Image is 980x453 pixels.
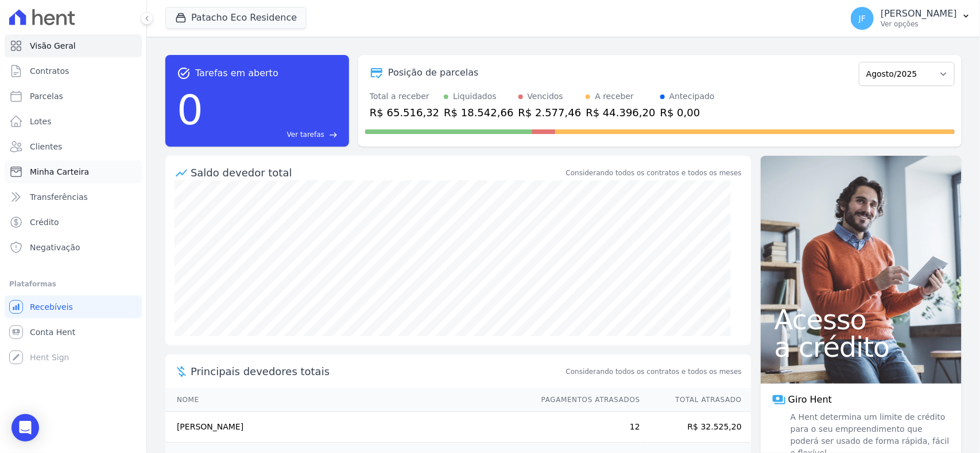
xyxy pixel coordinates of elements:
[842,2,980,34] button: JF [PERSON_NAME] Ver opções
[788,393,832,407] span: Giro Hent
[30,40,76,52] span: Visão Geral
[530,412,641,443] td: 12
[5,186,142,208] a: Transferências
[5,236,142,259] a: Negativação
[177,80,203,140] div: 0
[444,105,513,120] div: R$ 18.542,66
[5,321,142,344] a: Conta Hent
[195,66,278,80] span: Tarefas em aberto
[208,129,338,140] a: Ver tarefas east
[30,242,80,253] span: Negativação
[30,301,73,313] span: Recebíveis
[30,326,75,338] span: Conta Hent
[165,412,530,443] td: [PERSON_NAME]
[11,414,39,442] div: Open Intercom Messenger
[5,135,142,158] a: Clientes
[30,166,89,178] span: Minha Carteira
[586,105,655,120] div: R$ 44.396,20
[528,90,563,103] div: Vencidos
[329,131,338,139] span: east
[388,66,479,80] div: Posição de parcelas
[191,165,564,180] div: Saldo devedor total
[9,277,137,291] div: Plataformas
[30,65,69,77] span: Contratos
[5,34,142,57] a: Visão Geral
[30,191,88,203] span: Transferências
[177,66,191,80] span: task_alt
[5,211,142,234] a: Crédito
[370,105,439,120] div: R$ 65.516,32
[30,141,62,152] span: Clientes
[774,333,948,361] span: a crédito
[30,216,59,228] span: Crédito
[5,296,142,318] a: Recebíveis
[859,14,866,22] span: JF
[30,116,52,127] span: Lotes
[5,60,142,82] a: Contratos
[5,85,142,108] a: Parcelas
[287,129,324,140] span: Ver tarefas
[660,105,715,120] div: R$ 0,00
[881,19,957,29] p: Ver opções
[881,8,957,19] p: [PERSON_NAME]
[165,7,307,29] button: Patacho Eco Residence
[530,388,641,412] th: Pagamentos Atrasados
[453,90,497,103] div: Liquidados
[669,90,715,103] div: Antecipado
[30,90,63,102] span: Parcelas
[518,105,582,120] div: R$ 2.577,46
[595,90,634,103] div: A receber
[566,168,742,178] div: Considerando todos os contratos e todos os meses
[774,306,948,333] span: Acesso
[5,160,142,183] a: Minha Carteira
[165,388,530,412] th: Nome
[641,412,751,443] td: R$ 32.525,20
[5,110,142,133] a: Lotes
[641,388,751,412] th: Total Atrasado
[370,90,439,103] div: Total a receber
[566,367,742,377] span: Considerando todos os contratos e todos os meses
[191,364,564,379] span: Principais devedores totais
